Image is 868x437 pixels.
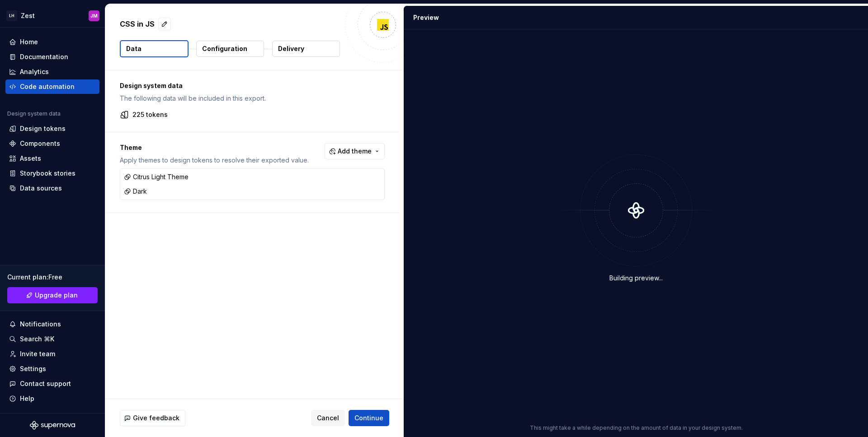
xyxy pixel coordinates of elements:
[5,332,99,346] button: Search ⌘K
[5,377,99,391] button: Contact support
[133,414,179,423] span: Give feedback
[338,147,372,156] span: Add theme
[21,11,35,20] div: Zest
[35,291,78,300] span: Upgrade plan
[20,37,38,46] div: Home
[349,410,389,426] button: Continue
[7,273,98,282] div: Current plan : Free
[20,335,54,344] div: Search ⌘K
[20,67,49,76] div: Analytics
[530,424,743,432] p: This might take a while depending on the amount of data in your design system.
[196,41,264,57] button: Configuration
[20,82,75,91] div: Code automation
[30,421,75,430] svg: Supernova Logo
[20,379,71,388] div: Contact support
[20,139,60,148] div: Components
[120,94,385,103] p: The following data will be included in this export.
[325,143,385,159] button: Add theme
[2,6,103,25] button: LHZestJM
[354,414,383,423] span: Continue
[20,349,55,358] div: Invite team
[272,41,340,57] button: Delivery
[20,124,66,133] div: Design tokens
[278,44,304,53] p: Delivery
[5,50,99,64] a: Documentation
[120,410,185,426] button: Give feedback
[7,287,98,303] a: Upgrade plan
[20,169,75,178] div: Storybook stories
[5,136,99,151] a: Components
[90,12,98,19] div: JM
[20,394,34,403] div: Help
[20,364,46,373] div: Settings
[20,184,62,193] div: Data sources
[124,172,189,181] div: Citrus Light Theme
[5,362,99,376] a: Settings
[5,181,99,195] a: Data sources
[5,151,99,166] a: Assets
[5,166,99,181] a: Storybook stories
[7,110,61,117] div: Design system data
[20,154,41,163] div: Assets
[5,35,99,49] a: Home
[20,320,61,329] div: Notifications
[5,65,99,79] a: Analytics
[124,187,147,196] div: Dark
[132,110,168,119] p: 225 tokens
[5,121,99,136] a: Design tokens
[5,79,99,94] a: Code automation
[20,52,68,61] div: Documentation
[126,44,142,53] p: Data
[317,414,339,423] span: Cancel
[5,391,99,406] button: Help
[202,44,247,53] p: Configuration
[120,19,155,29] p: CSS in JS
[609,274,663,283] div: Building preview...
[5,317,99,331] button: Notifications
[5,347,99,361] a: Invite team
[120,81,385,90] p: Design system data
[120,40,189,57] button: Data
[120,143,309,152] p: Theme
[6,10,17,21] div: LH
[413,13,439,22] div: Preview
[120,156,309,165] p: Apply themes to design tokens to resolve their exported value.
[311,410,345,426] button: Cancel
